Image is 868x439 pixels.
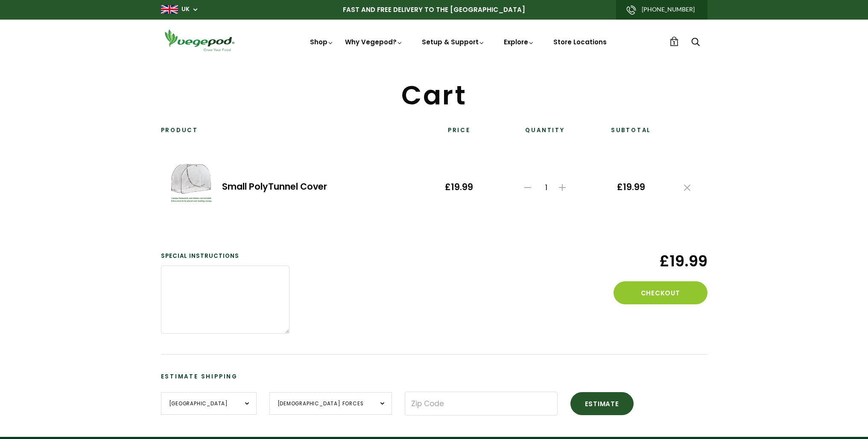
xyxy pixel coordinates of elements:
[161,126,423,141] th: Product
[171,164,212,202] img: Small PolyTunnel Cover
[570,392,634,415] button: Estimate
[161,373,707,381] h3: Estimate Shipping
[495,126,595,141] th: Quantity
[669,37,679,46] a: 1
[605,182,657,193] span: £19.99
[161,252,289,260] label: Special instructions
[553,38,607,46] a: Store Locations
[422,38,485,46] a: Setup & Support
[536,183,556,192] span: 1
[310,38,334,46] a: Shop
[691,38,700,47] a: Search
[405,392,558,416] input: Zip Code
[423,126,495,141] th: Price
[504,38,535,46] a: Explore
[222,180,327,193] a: Small PolyTunnel Cover
[614,281,707,304] button: Checkout
[161,392,257,415] select: Country
[433,182,485,193] span: £19.99
[345,38,403,46] a: Why Vegepod?
[579,252,707,270] span: £19.99
[181,5,190,14] a: UK
[161,28,238,52] img: Vegepod
[269,392,392,415] select: Province
[673,39,675,47] span: 1
[161,82,707,109] h1: Cart
[161,5,178,14] img: gb_large.png
[595,126,667,141] th: Subtotal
